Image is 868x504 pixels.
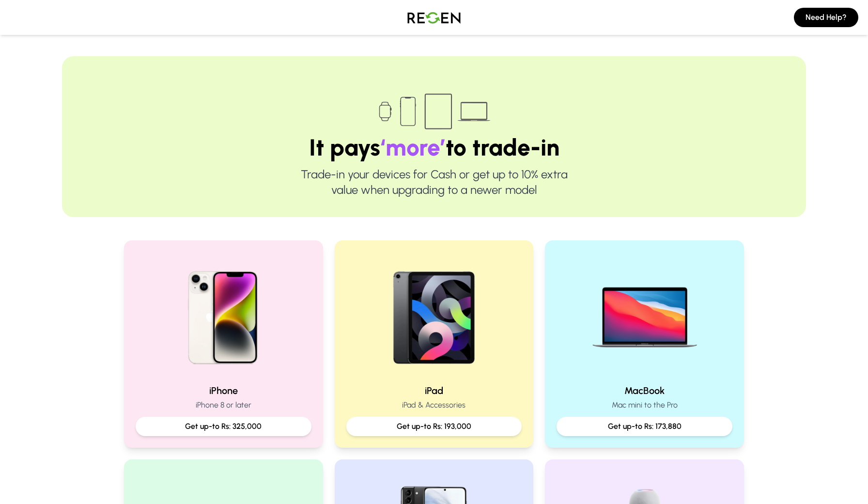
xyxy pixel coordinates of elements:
[564,421,725,432] p: Get up-to Rs: 173,880
[557,399,732,411] p: Mac mini to the Pro
[93,136,775,159] h1: It pays to trade-in
[372,252,496,376] img: iPad
[354,421,514,432] p: Get up-to Rs: 193,000
[93,167,775,198] p: Trade-in your devices for Cash or get up to 10% extra value when upgrading to a newer model
[794,8,858,27] button: Need Help?
[136,384,311,397] h2: iPhone
[373,87,495,136] img: Trade-in devices
[400,4,468,31] img: Logo
[161,252,285,376] img: iPhone
[346,384,522,397] h2: iPad
[136,399,311,411] p: iPhone 8 or later
[346,399,522,411] p: iPad & Accessories
[557,384,732,397] h2: MacBook
[583,252,707,376] img: MacBook
[143,421,304,432] p: Get up-to Rs: 325,000
[380,133,446,161] span: ‘more’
